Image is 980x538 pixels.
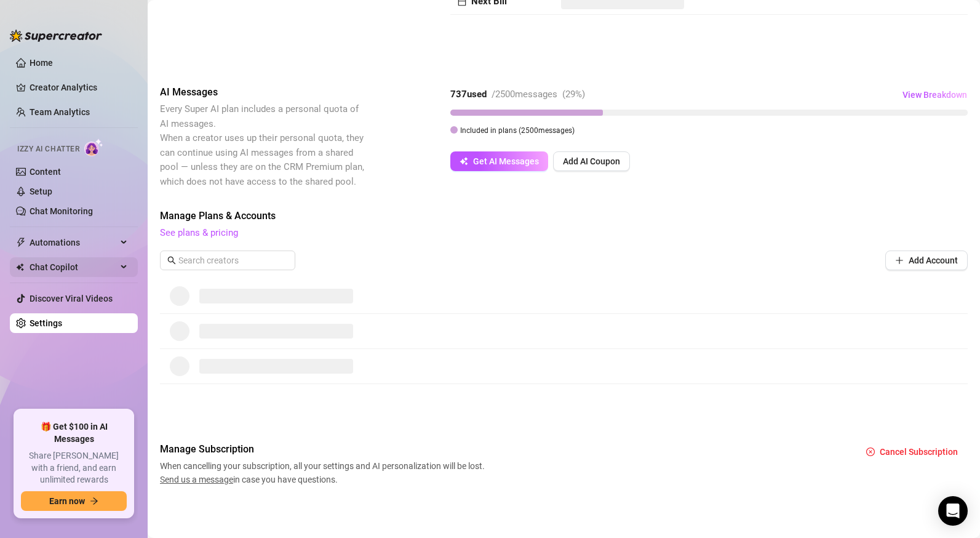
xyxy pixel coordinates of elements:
img: AI Chatter [84,139,103,156]
span: plus [895,256,904,265]
button: Earn nowarrow-right [21,491,127,511]
span: Manage Plans & Accounts [160,209,968,223]
span: Automations [30,233,117,252]
a: Team Analytics [30,107,90,117]
span: Chat Copilot [30,257,117,277]
span: Share [PERSON_NAME] with a friend, and earn unlimited rewards [21,450,127,486]
span: When cancelling your subscription, all your settings and AI personalization will be lost. in case... [160,459,488,486]
span: View Breakdown [902,90,967,100]
span: ( 29 %) [562,89,585,100]
button: Cancel Subscription [856,442,968,462]
span: Every Super AI plan includes a personal quota of AI messages. When a creator uses up their person... [160,103,364,187]
button: Add AI Coupon [553,151,630,171]
a: See plans & pricing [160,227,238,238]
a: Creator Analytics [30,78,128,97]
span: Manage Subscription [160,442,488,457]
a: Chat Monitoring [30,206,93,216]
span: Cancel Subscription [880,447,958,457]
span: AI Messages [160,85,367,100]
img: logo-BBDzfeDw.svg [10,30,102,42]
span: / 2500 messages [492,89,557,100]
span: Add Account [909,255,958,265]
button: Add Account [885,251,968,270]
button: View Breakdown [902,85,968,105]
span: Send us a message [160,475,233,484]
span: Add AI Coupon [563,156,620,166]
span: 🎁 Get $100 in AI Messages [21,421,127,445]
span: Included in plans ( 2500 messages) [460,126,575,135]
a: Settings [30,318,62,328]
a: Home [30,58,53,68]
span: close-circle [866,448,875,456]
span: Izzy AI Chatter [17,143,79,155]
span: thunderbolt [16,238,26,247]
span: search [167,256,176,265]
div: Open Intercom Messenger [938,496,968,526]
a: Discover Viral Videos [30,294,113,303]
a: Setup [30,187,52,196]
img: Chat Copilot [16,263,24,271]
input: Search creators [178,254,278,267]
span: Earn now [49,496,85,506]
a: Content [30,167,61,177]
button: Get AI Messages [450,151,548,171]
strong: 737 used [450,89,487,100]
span: Get AI Messages [473,156,539,166]
span: arrow-right [90,497,98,505]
